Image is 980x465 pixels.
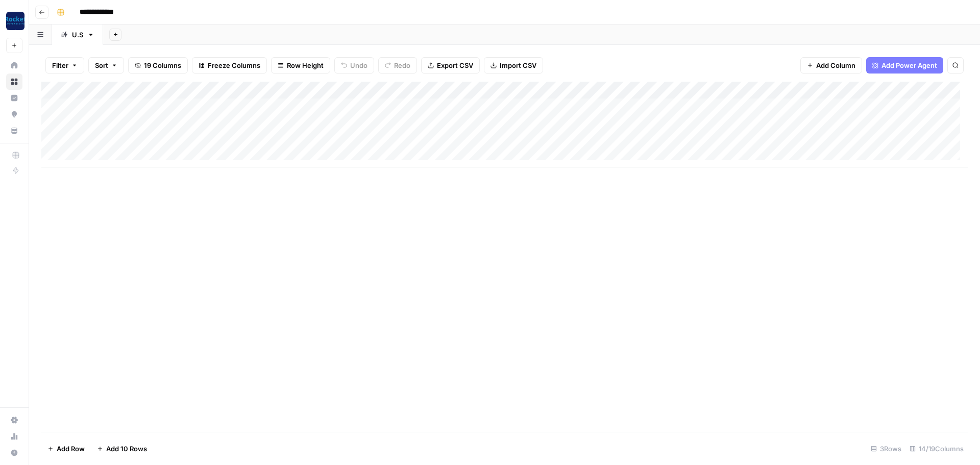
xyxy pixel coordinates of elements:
[350,60,367,70] span: Undo
[867,440,905,457] div: 3 Rows
[128,57,188,74] button: 19 Columns
[6,90,22,106] a: Insights
[271,57,330,74] button: Row Height
[95,60,108,70] span: Sort
[500,60,536,70] span: Import CSV
[287,60,324,70] span: Row Height
[72,30,83,40] div: U.S
[6,123,22,139] a: Your Data
[192,57,267,74] button: Freeze Columns
[6,8,22,34] button: Workspace: Rocket Pilots
[144,60,181,70] span: 19 Columns
[41,440,91,457] button: Add Row
[866,57,943,74] button: Add Power Agent
[52,60,68,70] span: Filter
[378,57,417,74] button: Redo
[208,60,260,70] span: Freeze Columns
[91,440,153,457] button: Add 10 Rows
[484,57,543,74] button: Import CSV
[334,57,374,74] button: Undo
[905,440,968,457] div: 14/19 Columns
[57,444,85,454] span: Add Row
[816,60,855,70] span: Add Column
[45,57,84,74] button: Filter
[800,57,862,74] button: Add Column
[6,445,22,461] button: Help + Support
[421,57,480,74] button: Export CSV
[106,444,147,454] span: Add 10 Rows
[88,57,124,74] button: Sort
[6,412,22,428] a: Settings
[881,60,937,70] span: Add Power Agent
[6,106,22,123] a: Opportunities
[6,428,22,445] a: Usage
[6,74,22,90] a: Browse
[6,57,22,74] a: Home
[6,12,24,30] img: Rocket Pilots Logo
[394,60,410,70] span: Redo
[52,25,103,45] a: U.S
[437,60,473,70] span: Export CSV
